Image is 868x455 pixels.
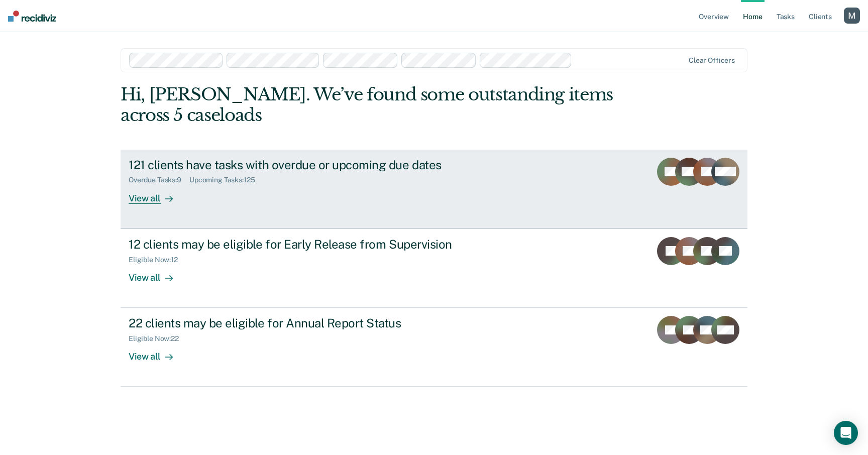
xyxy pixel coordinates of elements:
[129,316,481,330] div: 22 clients may be eligible for Annual Report Status
[129,158,481,172] div: 121 clients have tasks with overdue or upcoming due dates
[129,334,187,343] div: Eligible Now : 22
[121,150,747,229] a: 121 clients have tasks with overdue or upcoming due datesOverdue Tasks:9Upcoming Tasks:125View all
[121,84,622,126] div: Hi, [PERSON_NAME]. We’ve found some outstanding items across 5 caseloads
[689,56,735,65] div: Clear officers
[129,237,481,252] div: 12 clients may be eligible for Early Release from Supervision
[129,264,185,283] div: View all
[121,308,747,387] a: 22 clients may be eligible for Annual Report StatusEligible Now:22View all
[121,229,747,308] a: 12 clients may be eligible for Early Release from SupervisionEligible Now:12View all
[8,11,56,22] img: Recidiviz
[129,343,185,363] div: View all
[129,256,186,264] div: Eligible Now : 12
[189,176,263,184] div: Upcoming Tasks : 125
[834,421,858,445] div: Open Intercom Messenger
[129,176,189,184] div: Overdue Tasks : 9
[129,184,185,204] div: View all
